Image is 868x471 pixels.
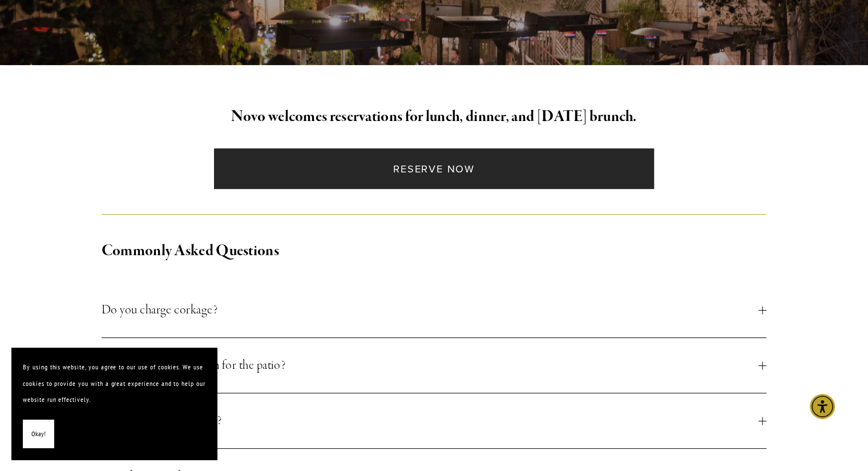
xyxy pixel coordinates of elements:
a: Reserve Now [214,148,654,189]
div: Accessibility Menu [810,394,835,419]
span: Okay! [31,426,46,442]
button: Can I make a reservation for the patio? [102,338,767,393]
button: Where do I find parking? [102,393,767,448]
button: Do you charge corkage? [102,283,767,337]
h2: Novo welcomes reservations for lunch, dinner, and [DATE] brunch. [102,105,767,129]
button: Okay! [23,420,54,449]
p: By using this website, you agree to our use of cookies. We use cookies to provide you with a grea... [23,359,205,408]
h2: Commonly Asked Questions [102,239,767,263]
section: Cookie banner [11,348,217,460]
span: Where do I find parking? [102,410,759,431]
span: Do you charge corkage? [102,300,759,320]
span: Can I make a reservation for the patio? [102,355,759,376]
